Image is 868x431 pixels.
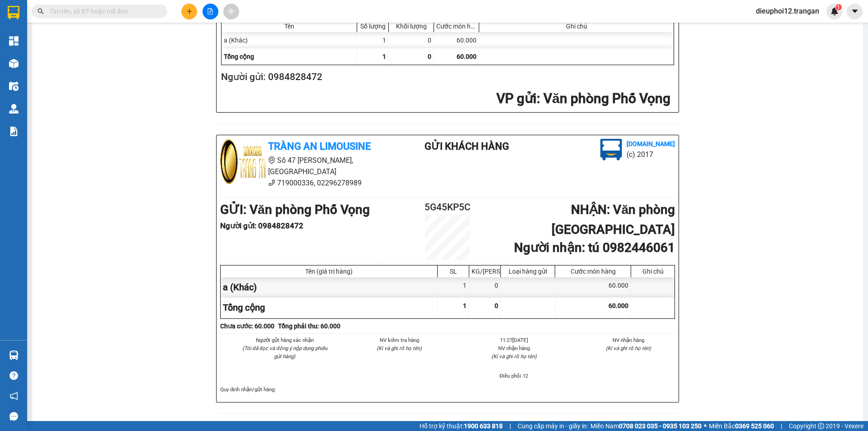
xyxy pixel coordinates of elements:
i: (Kí và ghi rõ họ tên) [377,345,422,351]
button: caret-down [847,4,863,19]
span: Miền Nam [590,421,702,431]
img: dashboard-icon [9,36,19,46]
img: solution-icon [9,127,19,136]
span: search [38,8,44,14]
div: 1 [357,32,389,48]
span: ⚪️ [704,424,707,428]
b: Người gửi : 0984828472 [220,221,303,230]
strong: 0369 525 060 [735,422,774,430]
img: warehouse-icon [9,104,19,114]
span: | [509,421,511,431]
i: (Kí và ghi rõ họ tên) [606,345,651,351]
b: Chưa cước : 60.000 [220,322,274,330]
div: SL [440,268,467,275]
div: a (Khác) [222,32,357,48]
i: (Tôi đã đọc và đồng ý nộp dung phiếu gửi hàng) [242,345,327,360]
img: logo.jpg [220,139,265,184]
span: 0 [428,53,431,60]
div: Tên (giá trị hàng) [223,268,435,275]
h2: 5G45KP5C [410,200,486,215]
b: Người nhận : tú 0982446061 [514,240,675,255]
span: 0 [495,302,498,309]
button: file-add [203,4,218,19]
h2: Người gửi: 0984828472 [221,70,670,85]
div: 60.000 [434,32,479,48]
li: 11:27[DATE] [467,336,561,344]
span: phone [268,179,275,186]
span: message [9,412,18,421]
div: KG/[PERSON_NAME] [472,268,498,275]
span: | [781,421,782,431]
i: (Kí và ghi rõ họ tên) [491,353,537,360]
span: copyright [818,423,824,429]
img: warehouse-icon [9,81,19,91]
button: aim [223,4,239,19]
span: 1 [463,302,467,309]
span: 1 [837,4,840,10]
li: NV kiểm tra hàng [353,336,446,344]
div: 60.000 [555,277,631,298]
span: Miền Bắc [709,421,774,431]
strong: 1900 633 818 [464,422,503,430]
li: Số 47 [PERSON_NAME], [GEOGRAPHIC_DATA] [220,155,388,177]
span: VP gửi [496,90,537,106]
b: Tổng phải thu: 60.000 [278,322,340,330]
div: Tên [224,23,354,30]
b: Gửi khách hàng [425,141,509,152]
span: caret-down [851,7,859,15]
span: notification [9,392,18,400]
div: Số lượng [359,23,386,30]
span: aim [228,8,234,14]
span: dieuphoi12.trangan [749,5,826,17]
img: warehouse-icon [9,350,19,360]
img: logo.jpg [600,139,622,161]
span: 1 [382,53,386,60]
b: [DOMAIN_NAME] [627,140,675,147]
img: logo-vxr [8,6,19,19]
span: file-add [207,8,213,14]
div: Ghi chú [481,23,671,30]
button: plus [181,4,197,19]
li: Điều phối 12 [467,372,561,380]
b: NHẬN : Văn phòng [GEOGRAPHIC_DATA] [552,202,675,237]
img: warehouse-icon [9,59,19,68]
div: Quy định nhận/gửi hàng : [220,385,675,393]
div: Cước món hàng [436,23,476,30]
span: question-circle [9,371,18,380]
span: Tổng cộng [223,302,265,313]
div: Khối lượng [391,23,431,30]
span: plus [186,8,193,14]
input: Tìm tên, số ĐT hoặc mã đơn [50,6,156,16]
b: GỬI : Văn phòng Phố Vọng [220,202,370,217]
div: a (Khác) [221,277,438,298]
div: 0 [389,32,434,48]
b: Tràng An Limousine [268,141,371,152]
span: Cung cấp máy in - giấy in: [518,421,588,431]
span: 60.000 [609,302,628,309]
h2: : Văn phòng Phố Vọng [221,90,670,108]
span: Hỗ trợ kỹ thuật: [420,421,503,431]
span: environment [268,156,275,164]
div: Loại hàng gửi [503,268,552,275]
div: 0 [469,277,501,298]
div: Ghi chú [633,268,672,275]
strong: 0708 023 035 - 0935 103 250 [619,422,702,430]
li: NV nhận hàng [582,336,675,344]
span: 60.000 [457,53,476,60]
div: 1 [438,277,469,298]
div: Cước món hàng [557,268,628,275]
li: (c) 2017 [627,149,675,160]
li: NV nhận hàng [467,344,561,352]
sup: 1 [835,4,842,10]
span: Tổng cộng [224,53,254,60]
li: 719000336, 02296278989 [220,177,388,189]
img: icon-new-feature [830,7,839,15]
li: Người gửi hàng xác nhận [238,336,331,344]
